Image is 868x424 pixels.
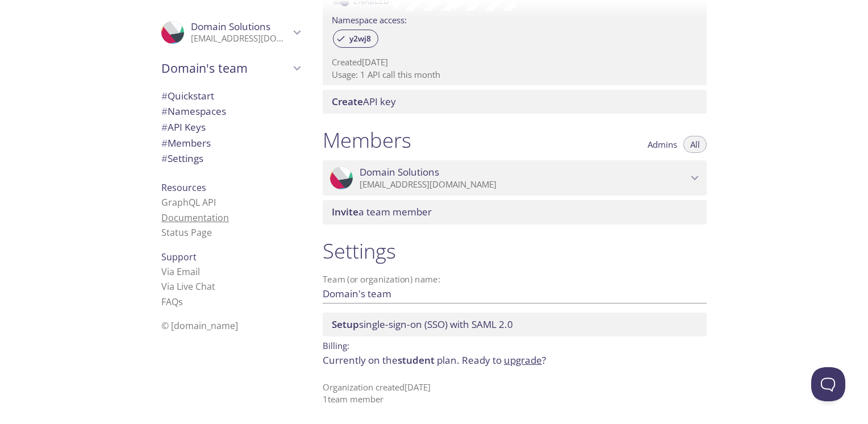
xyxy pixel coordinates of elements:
div: Invite a team member [323,200,707,224]
label: Team (or organization) name: [323,275,441,284]
span: Settings [161,152,203,165]
span: API Keys [161,120,206,134]
span: # [161,105,168,118]
span: Invite [332,205,358,218]
span: API key [332,95,396,108]
span: single-sign-on (SSO) with SAML 2.0 [332,318,513,331]
span: # [161,136,168,149]
span: # [161,120,168,134]
div: Domain's team [152,53,309,83]
p: Created [DATE] [332,56,698,68]
span: a team member [332,205,432,218]
p: Usage: 1 API call this month [332,69,698,81]
div: API Keys [152,119,309,135]
button: All [683,136,707,153]
span: Support [161,251,197,263]
span: © [DOMAIN_NAME] [161,319,238,332]
span: Create [332,95,363,108]
label: Namespace access: [332,11,407,27]
div: y2wj8 [333,30,378,48]
span: Setup [332,318,359,331]
a: Via Email [161,265,200,278]
div: Domain Solutions [152,14,309,51]
div: Team Settings [152,151,309,167]
span: y2wj8 [343,34,378,44]
span: Namespaces [161,105,226,118]
p: Organization created [DATE] 1 team member [323,381,707,406]
h1: Settings [323,238,707,264]
p: [EMAIL_ADDRESS][DOMAIN_NAME] [360,179,687,190]
a: upgrade [504,354,542,367]
div: Setup SSO [323,313,707,336]
span: Domain's team [161,60,290,76]
span: s [178,296,183,308]
span: student [398,354,435,367]
div: Domain Solutions [323,160,707,196]
a: Via Live Chat [161,280,215,293]
p: Billing: [323,336,707,353]
div: Create API Key [323,90,707,114]
span: Members [161,136,211,149]
a: FAQ [161,296,183,308]
span: Ready to ? [462,354,546,367]
span: Domain Solutions [191,20,270,33]
a: GraphQL API [161,196,216,209]
p: Currently on the plan. [323,353,707,368]
button: Admins [641,136,684,153]
p: [EMAIL_ADDRESS][DOMAIN_NAME] [191,33,290,44]
span: # [161,89,168,102]
h1: Members [323,127,411,153]
span: Domain Solutions [360,166,439,178]
a: Status Page [161,226,212,239]
iframe: Help Scout Beacon - Open [811,367,845,401]
a: Documentation [161,211,229,224]
span: Resources [161,181,206,194]
div: Quickstart [152,88,309,104]
span: Quickstart [161,89,214,102]
div: Namespaces [152,103,309,119]
div: Members [152,135,309,151]
span: # [161,152,168,165]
